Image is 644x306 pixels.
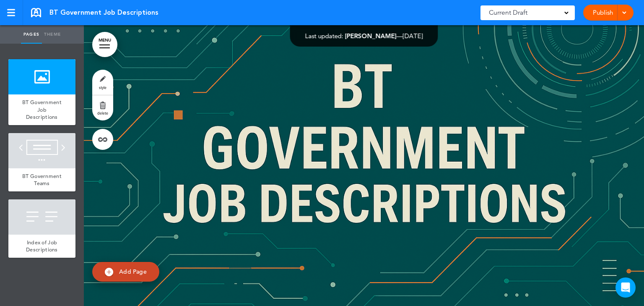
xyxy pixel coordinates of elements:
[92,262,159,282] a: Add Page
[92,32,117,57] a: MENU
[22,99,62,120] span: BT Government Job Descriptions
[26,239,58,254] span: Index of Job Descriptions
[97,110,108,115] span: delete
[305,32,343,40] span: Last updated:
[42,25,63,44] a: Theme
[21,25,42,44] a: Pages
[305,33,423,39] div: —
[489,7,527,18] span: Current Draft
[8,94,75,125] a: BT Government Job Descriptions
[345,32,397,40] span: [PERSON_NAME]
[92,95,113,120] a: delete
[589,5,616,21] a: Publish
[8,168,75,191] a: BT Government Teams
[8,235,75,258] a: Index of Job Descriptions
[105,268,113,276] img: add.svg
[615,277,636,298] div: Open Intercom Messenger
[119,268,147,275] span: Add Page
[49,8,158,17] span: BT Government Job Descriptions
[99,85,106,90] span: style
[403,32,423,40] span: [DATE]
[22,173,62,187] span: BT Government Teams
[92,70,113,95] a: style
